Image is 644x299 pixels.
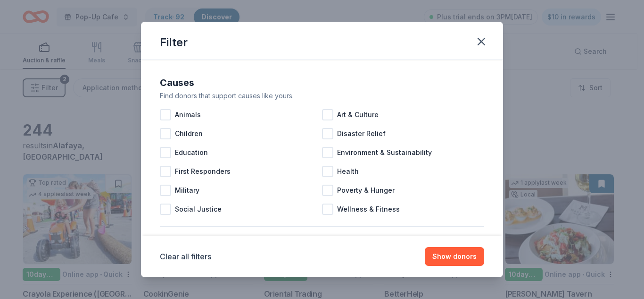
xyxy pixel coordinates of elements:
[175,128,203,139] span: Children
[175,147,208,158] span: Education
[337,109,379,120] span: Art & Culture
[175,185,199,196] span: Military
[337,128,386,139] span: Disaster Relief
[175,204,222,215] span: Social Justice
[175,166,231,177] span: First Responders
[337,147,432,158] span: Environment & Sustainability
[425,247,484,266] button: Show donors
[337,185,395,196] span: Poverty & Hunger
[175,109,201,120] span: Animals
[337,166,359,177] span: Health
[160,251,211,262] button: Clear all filters
[160,234,484,249] div: Application methods
[160,75,484,90] div: Causes
[160,35,188,50] div: Filter
[337,204,400,215] span: Wellness & Fitness
[160,90,484,102] div: Find donors that support causes like yours.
